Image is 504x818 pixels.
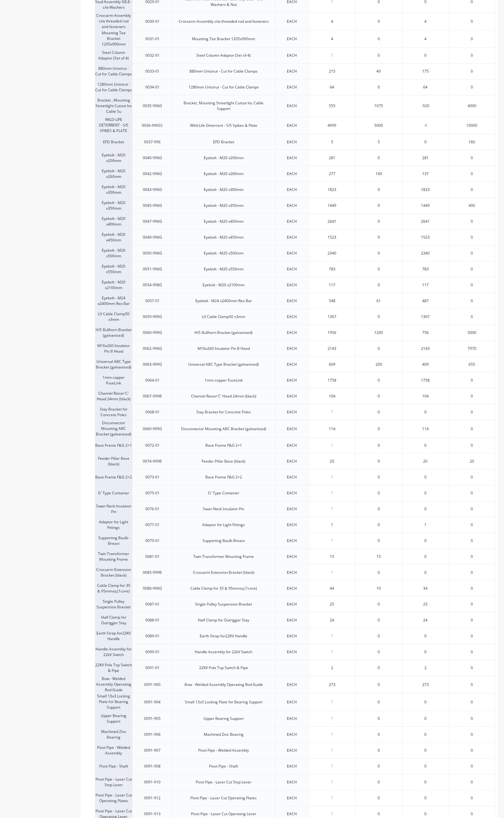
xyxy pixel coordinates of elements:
div: Feeder Pillar Base (black) [95,453,132,469]
span: 0 [378,378,380,383]
div: 0 [402,404,449,420]
span: 0 [471,187,473,193]
div: EACH [287,266,297,272]
div: 277 [309,166,355,182]
div: 0031-01 [145,36,160,42]
div: EACH [287,84,297,90]
div: 1823 [309,182,355,197]
div: 487 [402,293,449,309]
div: Supporting Baulk-Breast [203,538,245,544]
div: Eyebolt - M20 x2100mm [95,277,132,293]
div: 2340 [309,245,355,261]
span: 0 [471,378,473,383]
div: EACH [287,506,297,512]
div: 0040-996G [143,155,162,161]
span: 1200 [374,330,383,335]
div: EACH [287,123,297,128]
div: Base Frame F&G 2+1 [205,443,242,448]
div: 20 [402,453,449,469]
div: 609 [309,357,355,372]
div: EACH [287,393,297,399]
div: EACH [287,314,297,320]
div: 0081-01 [145,554,160,559]
span: 0 [378,19,380,24]
div: Eyebolt - M20 x550mm [204,266,244,272]
span: 0 [471,538,473,544]
div: 2340 [402,245,449,261]
div: EACH [287,378,297,383]
div: 1449 [402,197,449,213]
div: 0037-996 [144,139,161,145]
div: ? [309,48,355,63]
div: 0 [402,437,449,453]
div: Channel Raiser'C' Head 24mm (black) [95,388,132,404]
div: Eyebolt - M20 x260mm [204,171,244,177]
div: 0086-996G [143,586,162,591]
span: 0 [378,393,380,399]
div: 0 [402,564,449,580]
div: Eyebolt - M24 x2400mm Reo Bar [195,298,252,304]
span: 7970 [468,346,476,351]
span: 0 [471,53,473,58]
div: EFD Bracket [95,134,132,150]
div: 5 [309,134,355,150]
span: 0 [471,69,473,74]
div: 64 [309,79,355,95]
div: 783 [402,261,449,277]
span: 5000 [468,330,476,335]
div: EACH [287,36,297,42]
div: EACH [287,570,297,575]
div: 548 [309,293,355,309]
div: 0032-01 [145,53,160,58]
div: Eyebolt - M20 x500mm [95,245,132,261]
span: 5 [378,139,380,145]
div: Eyebolt - M20 x200mm [95,150,132,166]
div: Crossarm Assembly c/w threaded rod and fasteners [179,19,269,24]
div: Disconnector Mounting ABC Bracket (galvanised) [181,426,266,432]
div: Stay Bracket for Concrete Poles [196,409,251,415]
div: H/S Bullhorn Bracket (galvanised) [95,325,132,340]
div: 0073-01 [145,474,160,480]
div: EACH [287,459,297,464]
div: Supporting Baulk-Breast [95,533,132,549]
div: Eyebolt - M20 x550mm [95,261,132,277]
div: Adaptor for Light Fittings [202,522,245,528]
div: 2143 [402,340,449,356]
div: 0076-01 [145,506,160,512]
div: 1307 [309,309,355,325]
div: 1758 [309,373,355,388]
div: 555 [309,98,355,114]
div: 34 [402,580,449,596]
div: 15 [309,549,355,564]
div: Eyebolt - M20 x450mm [204,235,244,240]
div: Swan Neck Insulator Pin [95,501,132,517]
div: 0067-999B [143,393,162,399]
div: 25 [309,597,355,612]
div: Channel Raiser'C' Head 24mm (black) [191,393,256,399]
div: 215 [309,64,355,79]
span: 0 [471,298,473,304]
div: 0063-999G [143,362,162,367]
div: ? [309,533,355,549]
div: 0059-999G [143,314,162,320]
div: 0057-01 [145,298,160,304]
span: 0 [378,84,380,90]
div: 0050-996G [143,250,162,256]
div: EACH [287,53,297,58]
div: 1 [309,517,355,533]
div: 0042-996G [143,171,162,177]
div: 4 [309,14,355,29]
div: Stay Bracket for Concrete Poles [95,404,132,420]
span: 5000 [374,123,383,128]
div: EACH [287,103,297,109]
span: 0 [378,235,380,240]
div: EACH [287,69,297,74]
div: 783 [309,261,355,277]
span: 0 [471,36,473,42]
span: 0 [378,219,380,224]
div: 0 [402,549,449,564]
span: 0 [378,155,380,161]
div: 4 [402,30,449,47]
div: 1280mm Unistrut - Cut for Cable Clamps [189,84,259,90]
div: Eyebolt - M20 x400mm [204,219,244,224]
